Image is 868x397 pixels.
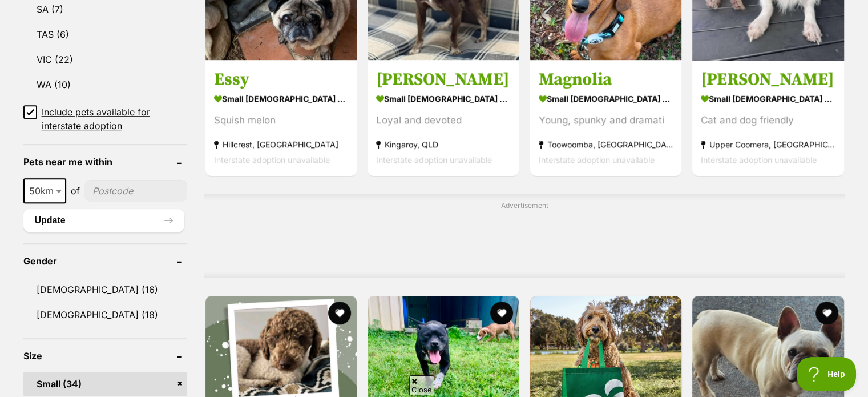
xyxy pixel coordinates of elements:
[214,90,348,107] strong: small [DEMOGRAPHIC_DATA] Dog
[23,178,66,203] span: 50km
[539,90,673,107] strong: small [DEMOGRAPHIC_DATA] Dog
[701,155,817,165] span: Interstate adoption unavailable
[539,137,673,152] strong: Toowoomba, [GEOGRAPHIC_DATA]
[376,137,510,152] strong: Kingaroy, QLD
[539,113,673,128] div: Young, spunky and dramati
[376,90,510,107] strong: small [DEMOGRAPHIC_DATA] Dog
[23,303,187,327] a: [DEMOGRAPHIC_DATA] (18)
[23,157,187,167] header: Pets near me within
[23,351,187,361] header: Size
[701,113,835,128] div: Cat and dog friendly
[23,278,187,302] a: [DEMOGRAPHIC_DATA] (16)
[214,69,348,90] h3: Essy
[42,105,187,133] span: Include pets available for interstate adoption
[214,155,330,165] span: Interstate adoption unavailable
[23,105,187,133] a: Include pets available for interstate adoption
[214,113,348,128] div: Squish melon
[23,73,187,97] a: WA (10)
[376,113,510,128] div: Loyal and devoted
[376,69,510,90] h3: [PERSON_NAME]
[539,69,673,90] h3: Magnolia
[214,137,348,152] strong: Hillcrest, [GEOGRAPHIC_DATA]
[409,375,434,395] span: Close
[328,302,351,324] button: favourite
[539,155,655,165] span: Interstate adoption unavailable
[23,372,187,396] a: Small (34)
[84,180,187,202] input: postcode
[23,256,187,266] header: Gender
[71,184,80,198] span: of
[701,90,835,107] strong: small [DEMOGRAPHIC_DATA] Dog
[797,357,857,391] iframe: Help Scout Beacon - Open
[205,60,357,176] a: Essy small [DEMOGRAPHIC_DATA] Dog Squish melon Hillcrest, [GEOGRAPHIC_DATA] Interstate adoption u...
[376,155,492,165] span: Interstate adoption unavailable
[23,47,187,71] a: VIC (22)
[25,183,65,199] span: 50km
[23,209,184,232] button: Update
[701,69,835,90] h3: [PERSON_NAME]
[815,302,838,324] button: favourite
[368,60,519,176] a: [PERSON_NAME] small [DEMOGRAPHIC_DATA] Dog Loyal and devoted Kingaroy, QLD Interstate adoption un...
[701,137,835,152] strong: Upper Coomera, [GEOGRAPHIC_DATA]
[23,22,187,46] a: TAS (6)
[692,60,844,176] a: [PERSON_NAME] small [DEMOGRAPHIC_DATA] Dog Cat and dog friendly Upper Coomera, [GEOGRAPHIC_DATA] ...
[491,302,514,324] button: favourite
[530,60,681,176] a: Magnolia small [DEMOGRAPHIC_DATA] Dog Young, spunky and dramati Toowoomba, [GEOGRAPHIC_DATA] Inte...
[204,194,845,278] div: Advertisement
